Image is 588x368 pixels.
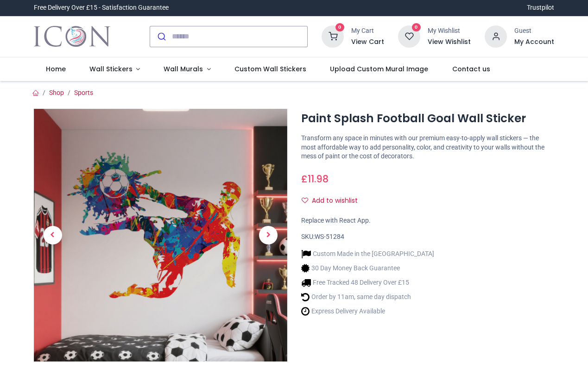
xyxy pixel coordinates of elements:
[301,216,555,225] div: Replace with React App.
[428,26,471,36] div: My Wishlist
[49,89,64,96] a: Shop
[34,3,169,12] div: Free Delivery Over £15 - Satisfaction Guarantee
[301,263,434,273] li: 30 Day Money Back Guarantee
[351,26,384,36] div: My Cart
[301,306,434,316] li: Express Delivery Available
[301,134,555,161] p: Transform any space in minutes with our premium easy-to-apply wall stickers — the most affordable...
[301,111,555,126] h1: Paint Splash Football Goal Wall Sticker
[164,64,203,74] span: Wall Murals
[34,147,72,324] a: Previous
[301,249,434,259] li: Custom Made in the [GEOGRAPHIC_DATA]
[428,37,471,47] a: View Wishlist
[301,232,555,242] div: SKU:
[46,64,66,74] span: Home
[351,37,384,47] a: View Cart
[34,24,110,50] img: Icon Wall Stickers
[301,172,329,186] span: £
[34,109,287,362] img: Paint Splash Football Goal Wall Sticker
[301,278,434,287] li: Free Tracked 48 Delivery Over £15
[302,197,308,204] i: Add to wishlist
[74,89,93,96] a: Sports
[452,64,490,74] span: Contact us
[234,64,306,74] span: Custom Wall Stickers
[308,172,329,186] span: 11.98
[89,64,133,74] span: Wall Stickers
[335,23,344,32] sup: 0
[322,32,344,39] a: 0
[152,57,223,81] a: Wall Murals
[398,32,420,39] a: 0
[301,292,434,302] li: Order by 11am, same day dispatch
[249,147,287,324] a: Next
[44,226,62,244] span: Previous
[527,3,554,12] a: Trustpilot
[77,57,152,81] a: Wall Stickers
[514,37,554,47] a: My Account
[330,64,428,74] span: Upload Custom Mural Image
[514,26,554,36] div: Guest
[315,233,344,240] span: WS-51284
[34,24,110,50] a: Logo of Icon Wall Stickers
[150,26,172,47] button: Submit
[412,23,421,32] sup: 0
[301,193,366,209] button: Add to wishlistAdd to wishlist
[259,226,278,244] span: Next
